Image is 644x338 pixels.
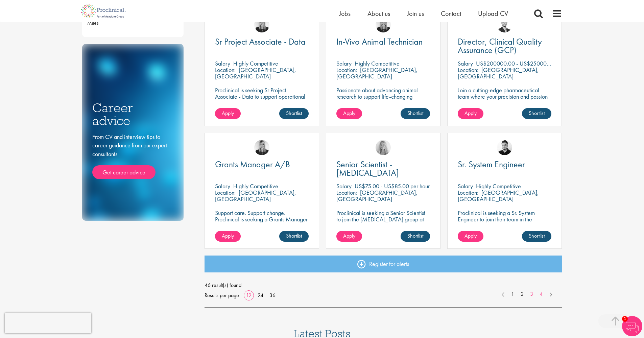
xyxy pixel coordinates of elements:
a: Director, Clinical Quality Assurance (GCP) [458,38,551,54]
span: Salary [458,59,473,67]
a: Upload CV [478,9,508,18]
a: 4 [536,290,546,298]
a: Apply [336,108,362,119]
a: Apply [215,108,241,119]
div: From CV and interview tips to career guidance from our expert consultants [92,132,173,179]
span: Location: [336,189,357,196]
p: Highly Competitive [476,182,521,190]
p: Highly Competitive [355,59,400,67]
p: [GEOGRAPHIC_DATA], [GEOGRAPHIC_DATA] [336,189,418,203]
a: Shortlist [401,231,430,242]
a: Shortlist [279,108,309,119]
a: Grants Manager A/B [215,160,309,169]
span: Miles [87,19,99,26]
a: 2 [517,290,527,298]
p: [GEOGRAPHIC_DATA], [GEOGRAPHIC_DATA] [336,66,418,80]
a: Apply [336,231,362,242]
span: Apply [464,232,477,239]
span: 46 result(s) found [205,280,562,290]
p: Proclinical is seeking Sr Project Associate - Data to support operational and data management act... [215,87,309,119]
span: Location: [336,66,357,74]
span: Salary [336,182,352,190]
p: [GEOGRAPHIC_DATA], [GEOGRAPHIC_DATA] [458,189,539,203]
span: Salary [215,59,230,67]
a: Senior Scientist - [MEDICAL_DATA] [336,160,430,177]
a: Shortlist [522,231,551,242]
a: Sr Project Associate - Data [215,38,309,46]
span: Location: [215,66,236,74]
a: In-Vivo Animal Technician [336,38,430,46]
span: Apply [464,110,477,117]
p: Support care. Support change. Proclinical is seeking a Grants Manager A/B to join the team for a ... [215,210,309,235]
p: Join a cutting-edge pharmaceutical team where your precision and passion for quality will help sh... [458,87,551,113]
span: Results per page [205,290,239,300]
span: Senior Scientist - [MEDICAL_DATA] [336,159,399,178]
a: Register for alerts [205,256,562,272]
span: Sr Project Associate - Data [215,36,306,47]
p: Passionate about advancing animal research to support life-changing treatments? Join our client a... [336,87,430,119]
p: Proclinical is seeking a Senior Scientist to join the [MEDICAL_DATA] group at your our client's f... [336,210,430,229]
a: Sr. System Engineer [458,160,551,169]
img: Shannon Briggs [376,140,391,155]
p: Proclinical is seeking a Sr. System Engineer to join their team in the [GEOGRAPHIC_DATA]. [458,210,551,229]
img: Janelle Jones [254,17,269,32]
a: Join us [407,9,424,18]
a: Apply [458,231,483,242]
span: Salary [336,59,352,67]
a: 1 [508,290,518,298]
img: Chatbot [622,316,642,336]
span: Salary [458,182,473,190]
img: Janelle Jones [376,17,391,32]
span: Salary [215,182,230,190]
img: Anderson Maldonado [497,140,512,155]
p: [GEOGRAPHIC_DATA], [GEOGRAPHIC_DATA] [458,66,539,80]
a: About us [367,9,390,18]
span: Apply [343,110,355,117]
span: In-Vivo Animal Technician [336,36,423,47]
span: Director, Clinical Quality Assurance (GCP) [458,36,542,56]
span: Apply [222,110,234,117]
p: US$75.00 - US$85.00 per hour [355,182,430,190]
span: Apply [343,232,355,239]
span: Location: [215,189,236,196]
a: Shortlist [401,108,430,119]
a: 36 [267,292,278,299]
a: Apply [215,231,241,242]
span: Location: [458,66,478,74]
span: Grants Manager A/B [215,159,290,170]
p: US$200000.00 - US$250000.00 per annum [476,59,584,67]
h3: Career advice [92,101,173,127]
a: 24 [255,292,266,299]
iframe: reCAPTCHA [5,313,91,333]
span: Location: [458,189,478,196]
a: Jobs [339,9,351,18]
a: Apply [458,108,483,119]
span: Apply [222,232,234,239]
span: Sr. System Engineer [458,159,525,170]
a: Shortlist [522,108,551,119]
a: Contact [441,9,461,18]
p: Highly Competitive [233,182,278,190]
a: Shortlist [279,231,309,242]
p: Highly Competitive [233,59,278,67]
span: 1 [622,316,628,322]
a: 3 [527,290,536,298]
p: [GEOGRAPHIC_DATA], [GEOGRAPHIC_DATA] [215,189,296,203]
img: Joshua Godden [497,17,512,32]
img: Janelle Jones [254,140,269,155]
a: Get career advice [92,165,156,179]
a: 12 [244,292,254,299]
p: [GEOGRAPHIC_DATA], [GEOGRAPHIC_DATA] [215,66,296,80]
